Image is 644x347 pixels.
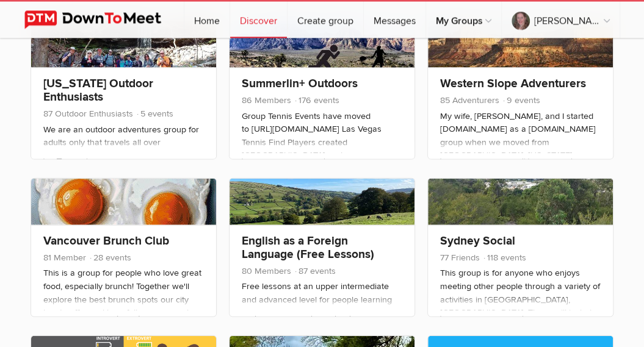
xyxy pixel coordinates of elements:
a: Vancouver Brunch Club [43,233,169,248]
a: Messages [364,1,425,38]
span: 118 events [482,252,526,262]
span: 80 Members [242,265,291,276]
a: Discover [230,1,287,38]
span: 77 Friends [440,252,480,262]
span: 86 Members [242,95,291,105]
div: Free lessons at an upper intermediate and advanced level for people learning English as a foreign... [242,279,402,319]
a: English as a Foreign Language (Free Lessons) [242,233,374,261]
a: Home [184,1,230,38]
span: 87 Outdoor Enthusiasts [43,108,133,118]
a: Create group [288,1,363,38]
span: 5 events [136,108,173,118]
span: 87 events [294,265,336,276]
span: 176 events [294,95,339,105]
span: 28 events [89,252,131,262]
a: Sydney Social [440,233,515,248]
a: [US_STATE] Outdoor Enthusiasts [43,76,153,104]
img: DownToMeet [24,10,180,29]
span: 9 events [502,95,540,105]
a: [PERSON_NAME] [502,1,620,38]
a: Summerlin+ Outdoors [242,76,358,90]
a: My Groups [426,1,501,38]
span: 81 Member [43,252,86,262]
a: Western Slope Adventurers [440,76,586,90]
span: 85 Adventurers [440,95,499,105]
